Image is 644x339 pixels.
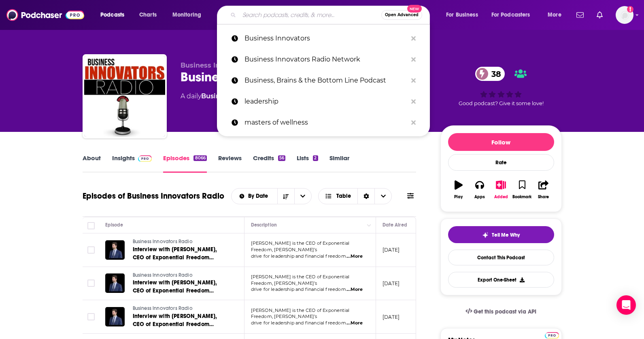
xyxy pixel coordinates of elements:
a: Business Innovators Radio Network [217,49,430,70]
img: User Profile [616,6,633,24]
div: 8066 [193,155,206,161]
div: 56 [278,155,285,161]
span: [PERSON_NAME] is the CEO of Exponential Freedom, [PERSON_NAME]’s [251,307,350,320]
span: ...More [346,320,363,326]
span: Business Innovators Radio [133,239,193,244]
span: Podcasts [100,9,124,21]
a: Interview with [PERSON_NAME], CEO of Exponential Freedom Discussing How to Grow Your Money Tax Free [133,312,230,328]
button: Open AdvancedNew [381,10,422,20]
span: [PERSON_NAME] is the CEO of Exponential Freedom, [PERSON_NAME]’s [251,240,350,252]
span: Business Innovators Radio [133,305,193,311]
span: ...More [346,253,363,260]
button: Share [533,175,554,204]
a: Pro website [545,331,559,339]
a: Business Innovators [217,28,430,49]
div: Added [494,195,508,199]
span: For Business [446,9,478,21]
a: Lists2 [297,154,318,173]
span: Monitoring [172,9,201,21]
button: open menu [167,8,212,21]
a: masters of wellness [217,112,430,133]
button: open menu [232,193,277,199]
a: Similar [329,154,349,173]
div: Play [454,195,463,199]
span: [PERSON_NAME] is the CEO of Exponential Freedom, [PERSON_NAME]’s [251,274,350,286]
button: Show profile menu [616,6,633,24]
span: Toggle select row [87,246,95,254]
img: Podchaser - Follow, Share and Rate Podcasts [6,7,84,23]
img: tell me why sparkle [482,232,489,238]
button: Column Actions [364,220,374,230]
span: New [407,5,422,13]
button: open menu [95,8,135,21]
button: open menu [486,8,542,21]
a: Contact This Podcast [448,250,554,265]
div: Apps [474,195,485,199]
a: 38 [475,67,505,81]
p: leadership [244,91,407,112]
img: Business Innovators Radio [84,56,165,137]
div: Search podcasts, credits, & more... [225,6,438,24]
p: [DATE] [383,246,400,253]
span: Open Advanced [385,13,419,17]
span: By Date [248,193,271,199]
button: tell me why sparkleTell Me Why [448,226,554,243]
a: InsightsPodchaser Pro [112,154,152,173]
button: Sort Direction [277,189,294,204]
span: Charts [139,9,157,21]
span: Toggle select row [87,313,95,320]
button: Added [490,175,511,204]
a: Business [201,92,231,100]
span: 38 [483,67,505,81]
p: Business Innovators Radio Network [244,49,407,70]
span: drive for leadership and financial freedom [251,320,346,326]
a: leadership [217,91,430,112]
span: Business Innovators Radio Network [181,61,303,69]
a: Business Innovators Radio [133,238,230,246]
div: Rate [448,154,554,171]
p: [DATE] [383,314,400,320]
button: Choose View [318,188,392,204]
a: Reviews [218,154,242,173]
div: Sort Direction [357,189,374,204]
a: About [83,154,101,173]
span: For Podcasters [491,9,530,21]
button: Export One-Sheet [448,272,554,288]
span: Good podcast? Give it some love! [459,100,544,106]
div: Open Intercom Messenger [616,295,636,315]
svg: Add a profile image [627,6,633,13]
span: drive for leadership and financial freedom [251,286,346,292]
p: [DATE] [383,280,400,287]
span: Tell Me Why [492,232,520,238]
a: Show notifications dropdown [593,8,606,22]
a: Credits56 [253,154,285,173]
div: A daily podcast [181,91,350,101]
p: Business Innovators [244,28,407,49]
span: More [548,9,561,21]
button: Apps [469,175,490,204]
button: open menu [440,8,488,21]
div: Episode [105,220,123,230]
a: Business Innovators Radio [133,305,230,312]
div: Description [251,220,277,230]
a: Episodes8066 [163,154,206,173]
span: Toggle select row [87,280,95,287]
span: Interview with [PERSON_NAME], CEO of Exponential Freedom Discussing Legal Tax Reduction for High ... [133,246,226,277]
button: Bookmark [512,175,533,204]
a: Business Innovators Radio [133,272,230,279]
button: Play [448,175,469,204]
a: Get this podcast via API [459,302,543,322]
span: drive for leadership and financial freedom [251,253,346,259]
span: Business Innovators Radio [133,272,193,278]
a: Business, Brains & the Bottom Line Podcast [217,70,430,91]
h1: Episodes of Business Innovators Radio [83,191,224,201]
span: Table [336,193,351,199]
button: Follow [448,133,554,151]
div: 2 [313,155,318,161]
button: open menu [294,189,311,204]
h2: Choose List sort [231,188,312,204]
a: Interview with [PERSON_NAME], CEO of Exponential Freedom Discussing Legal Tax Reduction for High ... [133,246,230,262]
a: Interview with [PERSON_NAME], CEO of Exponential Freedom Discussing Tax Mitigation Strategies [133,279,230,295]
